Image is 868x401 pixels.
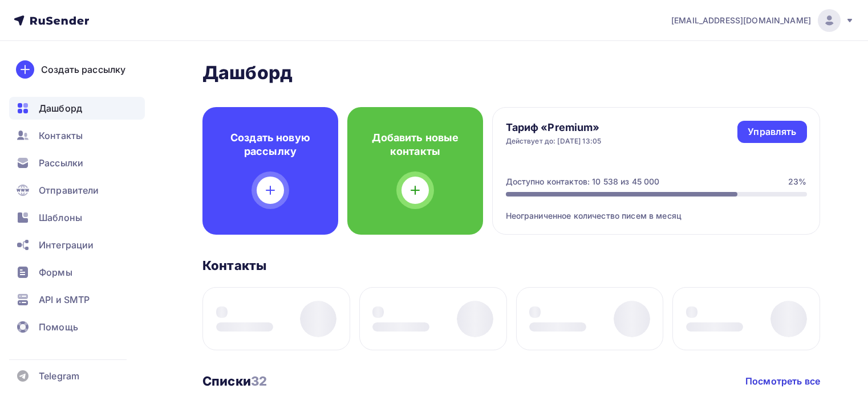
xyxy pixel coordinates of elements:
[251,374,267,388] span: 32
[39,211,82,224] span: Шаблоны
[39,183,99,197] span: Отправители
[9,261,145,284] a: Формы
[39,369,79,383] span: Telegram
[506,121,602,134] h4: Тариф «Premium»
[506,176,660,187] div: Доступно контактов: 10 538 из 45 000
[748,125,796,138] div: Управлять
[9,206,145,229] a: Шаблоны
[506,197,807,222] div: Неограниченное количество писем в месяц
[39,265,72,279] span: Формы
[9,97,145,120] a: Дашборд
[9,179,145,202] a: Отправители
[671,9,854,32] a: [EMAIL_ADDRESS][DOMAIN_NAME]
[9,152,145,174] a: Рассылки
[202,62,820,84] h2: Дашборд
[39,129,83,142] span: Контакты
[41,63,125,76] div: Создать рассылку
[39,238,94,252] span: Интеграции
[745,374,820,388] a: Посмотреть все
[366,131,465,158] h4: Добавить новые контакты
[788,176,806,187] div: 23%
[39,293,90,306] span: API и SMTP
[39,320,78,334] span: Помощь
[202,373,267,389] h3: Списки
[671,15,811,26] span: [EMAIL_ADDRESS][DOMAIN_NAME]
[39,101,82,115] span: Дашборд
[202,257,266,273] h3: Контакты
[506,137,602,146] div: Действует до: [DATE] 13:05
[737,121,806,143] a: Управлять
[9,124,145,147] a: Контакты
[39,156,83,170] span: Рассылки
[221,131,320,158] h4: Создать новую рассылку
